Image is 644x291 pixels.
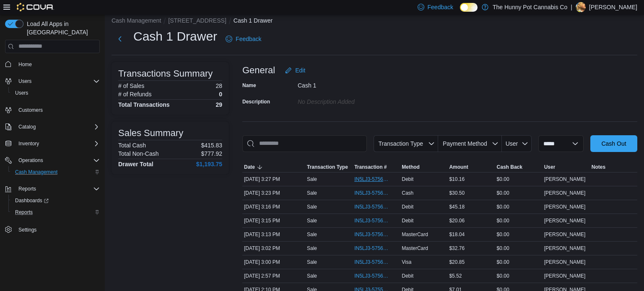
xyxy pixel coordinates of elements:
button: Inventory [2,138,103,149]
h4: $1,193.75 [196,161,222,167]
span: IN5LJ3-5756232 [354,245,390,252]
button: Inventory [15,139,42,149]
span: Feedback [236,35,261,43]
span: IN5LJ3-5756318 [354,203,390,210]
span: Visa [402,259,411,265]
span: Reports [18,185,36,192]
input: This is a search bar. As you type, the results lower in the page will automatically filter. [242,135,367,152]
span: Cash Management [12,167,100,177]
span: Operations [18,157,43,164]
button: Transaction Type [374,135,438,152]
a: Dashboards [12,196,52,206]
span: [PERSON_NAME] [544,273,586,279]
p: Sale [307,203,317,210]
a: Customers [15,105,46,115]
span: [PERSON_NAME] [544,176,586,183]
img: Cova [17,3,54,11]
div: $0.00 [495,188,543,198]
span: Dashboards [15,197,49,204]
span: Customers [15,105,100,115]
span: Feedback [428,3,453,11]
button: Customers [2,104,103,116]
span: [PERSON_NAME] [544,190,586,196]
p: Sale [307,273,317,279]
button: [STREET_ADDRESS] [168,17,226,24]
div: $0.00 [495,174,543,184]
a: Users [12,88,31,98]
p: Sale [307,176,317,183]
span: $18.04 [449,231,465,238]
button: Transaction # [353,162,400,172]
span: Reports [15,184,100,194]
p: Sale [307,245,317,252]
span: Cash Back [497,164,522,170]
button: Cash Management [8,166,103,178]
span: Edit [295,66,305,75]
span: Home [18,61,32,68]
span: [PERSON_NAME] [544,231,586,238]
p: 0 [219,91,222,98]
a: Cash Management [12,167,61,177]
button: Operations [2,155,103,166]
span: [PERSON_NAME] [544,245,586,252]
span: MasterCard [402,245,428,252]
button: Cash Management [112,17,161,24]
span: IN5LJ3-5756387 [354,176,390,183]
button: Notes [590,162,637,172]
p: Sale [307,231,317,238]
button: Next [112,31,128,47]
span: IN5LJ3-5756204 [354,273,390,279]
span: Inventory [18,140,39,147]
span: IN5LJ3-5756361 [354,190,390,196]
div: $0.00 [495,257,543,267]
span: [PERSON_NAME] [544,217,586,224]
a: Settings [15,225,40,235]
span: Debit [402,203,413,210]
a: Reports [12,207,36,217]
span: Users [15,76,100,86]
div: $0.00 [495,229,543,239]
button: User [543,162,590,172]
h3: Sales Summary [118,128,183,138]
span: Users [12,88,100,98]
div: Ryan Noble [576,2,586,12]
button: Users [2,75,103,87]
button: Catalog [2,121,103,133]
span: Amount [449,164,468,170]
a: Dashboards [8,195,103,206]
button: Reports [8,206,103,218]
div: $0.00 [495,202,543,212]
span: $10.16 [449,176,465,183]
div: $0.00 [495,216,543,226]
span: Load All Apps in [GEOGRAPHIC_DATA] [23,20,100,36]
button: Cash Back [495,162,543,172]
span: Catalog [18,124,36,130]
span: Settings [15,224,100,234]
h6: Total Cash [118,142,146,149]
p: Sale [307,259,317,265]
p: The Hunny Pot Cannabis Co [493,2,567,12]
h4: Drawer Total [118,161,153,167]
span: Users [15,90,28,96]
button: Users [8,87,103,99]
a: Feedback [222,31,265,47]
span: Cash Management [15,169,57,175]
h6: Total Non-Cash [118,150,159,157]
span: Cash [402,190,413,196]
button: Amount [447,162,495,172]
h3: Transactions Summary [118,69,213,79]
h6: # of Refunds [118,91,151,98]
p: $777.92 [201,150,222,157]
div: $0.00 [495,271,543,281]
div: [DATE] 3:13 PM [242,229,305,239]
button: Cash 1 Drawer [234,17,273,24]
span: Transaction Type [378,140,423,147]
span: $32.76 [449,245,465,252]
span: Reports [15,209,33,216]
h6: # of Sales [118,82,144,89]
p: Sale [307,190,317,196]
p: | [571,2,572,12]
div: [DATE] 3:02 PM [242,243,305,253]
div: Cash 1 [298,79,410,89]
